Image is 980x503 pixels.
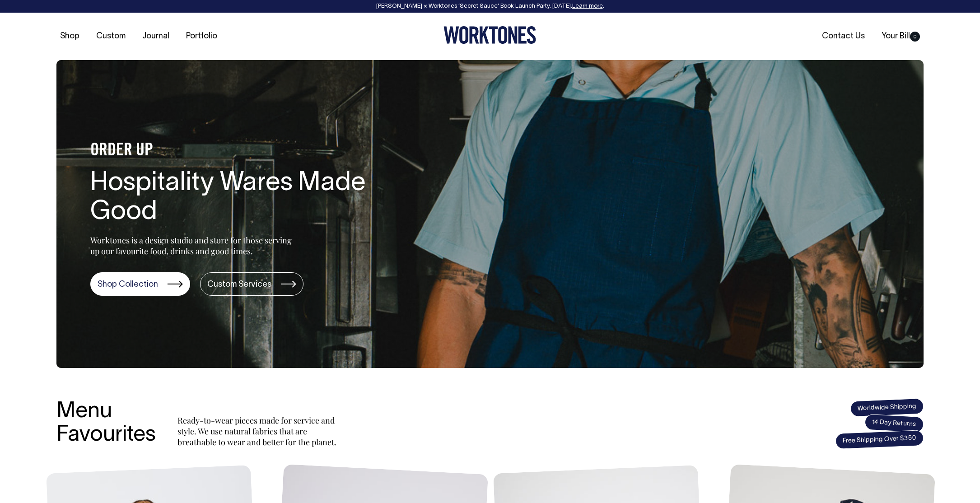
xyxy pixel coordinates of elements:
a: Contact Us [818,29,868,44]
p: Worktones is a design studio and store for those serving up our favourite food, drinks and good t... [90,235,296,256]
h3: Menu Favourites [56,400,156,448]
span: 0 [910,32,920,42]
a: Learn more [572,4,603,9]
h1: Hospitality Wares Made Good [90,169,379,227]
div: [PERSON_NAME] × Worktones ‘Secret Sauce’ Book Launch Party, [DATE]. . [9,3,971,9]
span: Free Shipping Over $350 [835,430,924,449]
a: Shop Collection [90,272,190,296]
a: Your Bill0 [878,29,924,44]
span: 14 Day Returns [864,414,924,433]
a: Shop [56,29,83,44]
a: Portfolio [182,29,221,44]
p: Ready-to-wear pieces made for service and style. We use natural fabrics that are breathable to we... [177,415,340,447]
a: Custom [93,29,129,44]
a: Custom Services [200,272,303,296]
h4: ORDER UP [90,141,379,160]
span: Worldwide Shipping [850,398,924,417]
a: Journal [139,29,173,44]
